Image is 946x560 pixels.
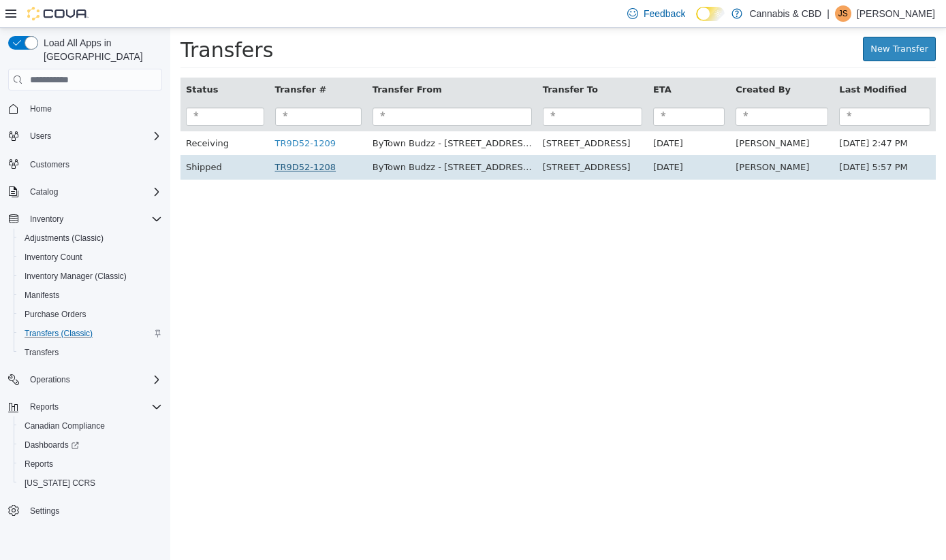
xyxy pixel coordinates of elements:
button: ETA [483,55,504,69]
td: [DATE] 2:47 PM [663,103,766,128]
button: Reports [25,399,64,415]
span: Settings [30,506,59,516]
span: Inventory [25,211,162,227]
span: Purchase Orders [19,306,162,323]
button: Operations [3,370,168,389]
button: Customers [3,154,168,174]
td: Shipped [10,127,99,152]
a: Dashboards [19,437,84,453]
span: Users [25,128,162,144]
span: Home [30,103,52,114]
button: Created By [565,55,623,69]
span: Catalog [30,186,58,197]
span: Canadian Compliance [19,418,162,434]
span: Transfers [10,10,103,34]
span: Reports [30,401,59,412]
p: Cannabis & CBD [749,5,821,22]
a: Home [25,101,57,117]
span: Canadian Compliance [25,421,105,431]
a: Settings [25,503,65,519]
span: Inventory Count [25,252,82,263]
p: | [827,5,830,22]
span: Home [25,100,162,117]
span: Dashboards [25,440,79,450]
span: Inventory [30,214,63,225]
a: Inventory Manager (Classic) [19,268,132,284]
button: Manifests [14,286,168,305]
span: Inventory Count [19,249,162,265]
a: Adjustments (Classic) [19,230,109,246]
span: 4-5556 Manotick Main St. [373,134,460,144]
span: Transfers (Classic) [25,328,93,339]
span: ByTown Budzz - 373 Somerset St W. [202,110,362,120]
span: Purchase Orders [25,309,86,320]
span: Feedback [644,7,685,20]
button: Users [25,128,57,144]
span: Users [30,131,51,142]
nav: Complex example [8,93,162,556]
span: [US_STATE] CCRS [25,478,95,489]
span: Catalog [25,184,162,200]
button: Settings [3,501,168,521]
span: Jonathan Schruder [565,134,639,144]
a: Inventory Count [19,249,88,265]
a: Transfers (Classic) [19,325,98,342]
div: Jonathan Schruder [835,5,851,22]
td: [DATE] 5:57 PM [663,127,766,152]
button: Reports [3,397,168,416]
a: [US_STATE] CCRS [19,475,101,491]
span: Settings [25,502,162,519]
span: Washington CCRS [19,475,162,491]
p: [PERSON_NAME] [857,5,935,22]
span: Inventory Manager (Classic) [25,271,127,282]
button: Transfers [14,343,168,362]
button: Transfers (Classic) [14,324,168,343]
input: Dark Mode [696,7,725,21]
span: Customers [25,155,162,172]
td: [DATE] [477,103,560,128]
a: TR9D52-1209 [105,110,166,120]
button: Adjustments (Classic) [14,229,168,248]
a: TR9D52-1208 [105,134,166,144]
button: Reports [14,455,168,474]
button: Home [3,99,168,118]
span: Adjustments (Classic) [25,233,104,244]
a: Manifests [19,287,65,303]
a: Customers [25,157,75,173]
span: Customers [30,159,69,170]
span: JS [838,5,848,22]
span: Dashboards [19,437,162,453]
span: Reports [25,459,53,470]
span: Kyler Nesrallah [565,110,639,120]
span: Manifests [19,287,162,303]
a: Transfers [19,344,64,361]
a: Canadian Compliance [19,418,110,434]
button: Transfer # [105,55,159,69]
button: Operations [25,372,76,388]
button: Inventory Count [14,248,168,267]
span: Adjustments (Classic) [19,230,162,246]
a: Reports [19,456,59,472]
button: Last Modified [669,55,739,69]
span: Operations [30,374,70,385]
span: Transfers (Classic) [19,325,162,342]
button: Transfer From [202,55,274,69]
button: Catalog [25,184,63,200]
a: New Transfer [693,9,766,33]
button: Users [3,127,168,146]
span: Transfers [19,344,162,361]
span: Load All Apps in [GEOGRAPHIC_DATA] [38,36,162,63]
button: Inventory [3,210,168,229]
span: Operations [25,372,162,388]
td: [DATE] [477,127,560,152]
span: Transfers [25,347,59,358]
a: Purchase Orders [19,306,92,323]
img: Cova [27,7,89,20]
span: Reports [25,399,162,415]
span: Dark Mode [696,21,697,22]
a: Dashboards [14,435,168,455]
button: Status [16,55,50,69]
button: Inventory Manager (Classic) [14,267,168,286]
button: Catalog [3,182,168,201]
button: [US_STATE] CCRS [14,474,168,493]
